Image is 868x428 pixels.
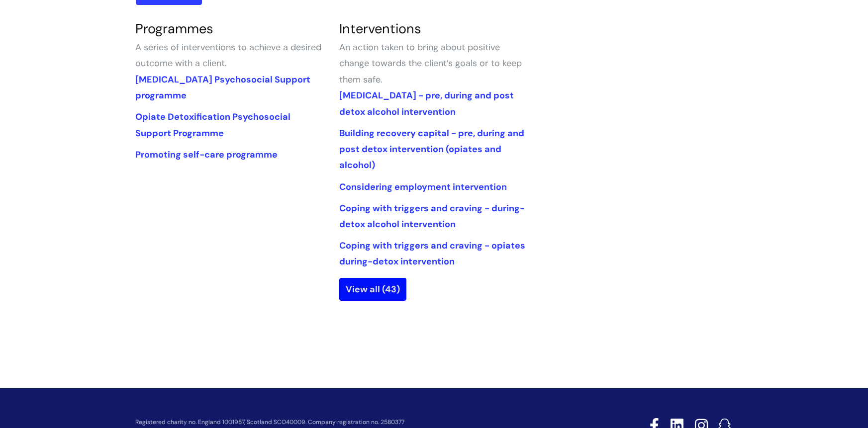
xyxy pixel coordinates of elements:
a: Opiate Detoxification Psychosocial Support Programme [136,111,291,139]
a: Coping with triggers and craving - opiates during-detox intervention [339,240,525,267]
a: View all (43) [339,278,406,301]
span: An action taken to bring about positive change towards the client’s goals or to keep them safe. [339,41,522,86]
a: [MEDICAL_DATA] - pre, during and post detox alcohol intervention [339,89,514,117]
a: Coping with triggers and craving - during-detox alcohol intervention [339,202,525,230]
a: Programmes [136,20,214,37]
a: Considering employment intervention [339,181,507,193]
a: Building recovery capital - pre, during and post detox intervention (opiates and alcohol) [339,127,524,171]
span: A series of interventions to achieve a desired outcome with a client. [136,41,322,69]
p: Registered charity no. England 1001957, Scotland SCO40009. Company registration no. 2580377 [136,419,579,426]
a: Promoting self-care programme [136,149,278,161]
a: [MEDICAL_DATA] Psychosocial Support programme [136,74,311,101]
a: Interventions [339,20,421,37]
